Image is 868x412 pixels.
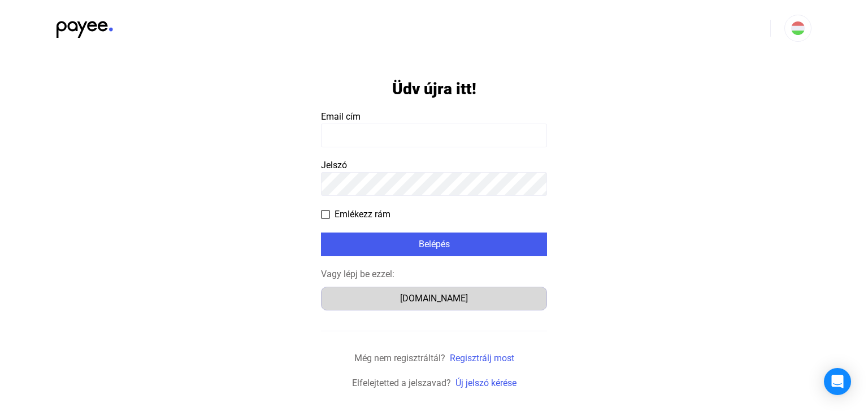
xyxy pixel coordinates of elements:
button: Belépés [321,233,547,256]
div: Belépés [324,238,544,251]
div: Vagy lépj be ezzel: [321,268,547,281]
span: Email cím [321,111,361,122]
span: Emlékezz rám [335,208,390,221]
div: [DOMAIN_NAME] [325,292,543,305]
span: Elfelejtetted a jelszavad? [352,378,451,388]
button: [DOMAIN_NAME] [321,287,547,310]
img: HU [791,21,805,35]
h1: Üdv újra itt! [392,79,476,99]
a: Új jelszó kérése [455,378,517,388]
button: HU [784,15,811,42]
a: [DOMAIN_NAME] [321,293,547,304]
span: Jelszó [321,160,347,170]
div: Open Intercom Messenger [824,368,851,395]
span: Még nem regisztráltál? [354,353,445,363]
img: black-payee-blue-dot.svg [57,15,113,38]
a: Regisztrálj most [450,353,514,363]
